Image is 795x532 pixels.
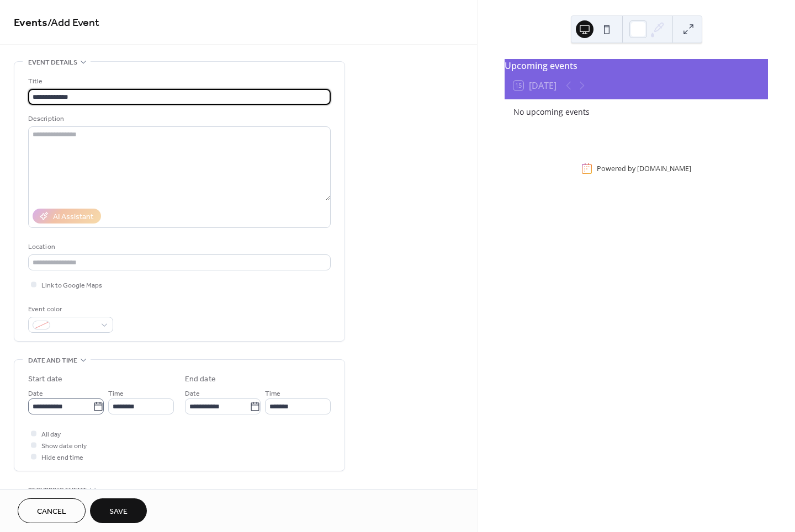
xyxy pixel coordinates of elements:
button: Cancel [18,498,86,523]
span: Event details [28,57,77,68]
span: Hide end time [41,452,83,464]
div: End date [185,374,216,385]
a: Events [14,12,47,34]
span: Save [109,506,128,518]
div: Start date [28,374,62,385]
div: Event color [28,304,111,315]
span: Cancel [37,506,66,518]
div: Powered by [597,164,691,173]
a: [DOMAIN_NAME] [637,164,691,173]
span: Time [265,388,280,400]
span: Link to Google Maps [41,280,102,291]
div: No upcoming events [513,106,759,118]
span: Date and time [28,355,77,366]
div: Upcoming events [505,59,768,72]
div: Location [28,241,328,253]
span: All day [41,429,61,440]
span: Show date only [41,440,87,452]
div: Title [28,76,328,87]
button: Save [90,498,147,523]
span: Recurring event [28,485,87,496]
span: / Add Event [47,12,99,34]
div: Description [28,113,328,125]
span: Date [28,388,43,400]
span: Time [108,388,124,400]
span: Date [185,388,200,400]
